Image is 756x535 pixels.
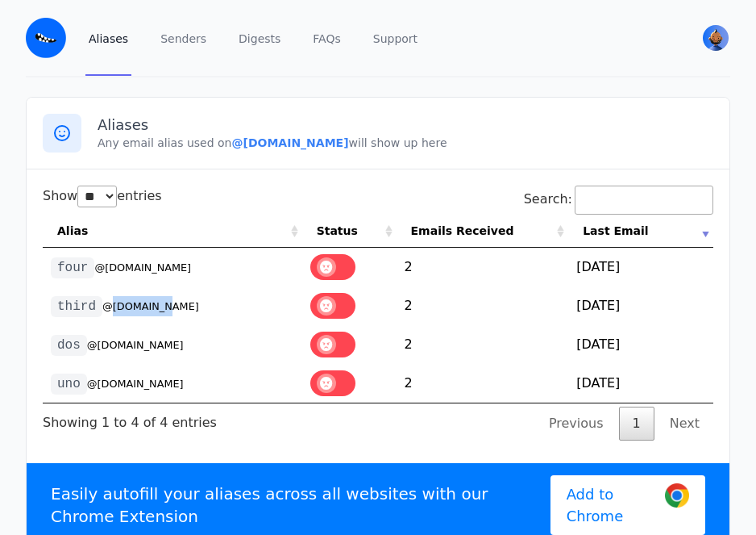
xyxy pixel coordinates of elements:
[77,186,117,207] select: Showentries
[524,191,713,207] label: Search:
[567,483,653,527] span: Add to Chrome
[98,115,713,135] h3: Aliases
[26,18,66,58] img: Email Monster
[51,374,87,395] code: uno
[568,248,713,286] td: [DATE]
[51,483,550,528] p: Easily autofill your aliases across all websites with our Chrome Extension
[397,325,569,364] td: 2
[397,248,569,286] td: 2
[231,136,348,149] b: @[DOMAIN_NAME]
[51,296,102,317] code: third
[568,215,713,248] th: Last Email: activate to sort column ascending
[397,286,569,325] td: 2
[94,261,191,274] small: @[DOMAIN_NAME]
[665,483,689,508] img: Google Chrome Logo
[43,403,217,433] div: Showing 1 to 4 of 4 entries
[43,215,302,248] th: Alias: activate to sort column ascending
[568,286,713,325] td: [DATE]
[550,475,705,535] a: Add to Chrome
[43,188,162,203] label: Show entries
[102,300,199,312] small: @[DOMAIN_NAME]
[568,325,713,364] td: [DATE]
[397,215,569,248] th: Emails Received: activate to sort column ascending
[619,407,654,441] a: 1
[535,407,617,441] a: Previous
[98,135,713,151] p: Any email alias used on will show up here
[51,335,87,356] code: dos
[568,364,713,403] td: [DATE]
[51,257,94,278] code: four
[575,186,713,215] input: Search:
[701,23,730,52] button: User menu
[302,215,397,248] th: Status: activate to sort column ascending
[87,378,184,390] small: @[DOMAIN_NAME]
[703,25,729,51] img: teridirth's Avatar
[656,407,713,441] a: Next
[397,364,569,403] td: 2
[87,339,184,351] small: @[DOMAIN_NAME]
